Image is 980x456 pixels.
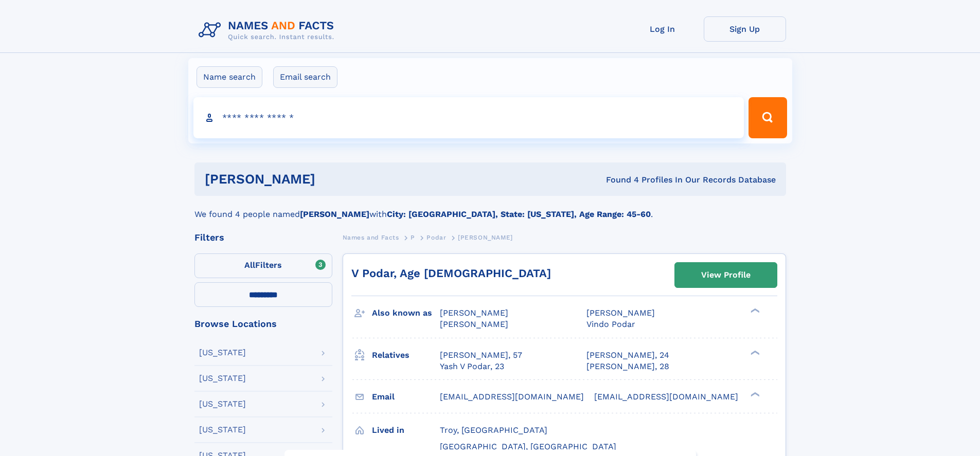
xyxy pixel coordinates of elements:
h3: Also known as [372,304,440,322]
label: Email search [273,66,337,88]
a: P [411,231,415,244]
a: [PERSON_NAME], 24 [586,350,669,361]
button: Search Button [749,97,787,138]
b: [PERSON_NAME] [300,209,369,219]
div: [US_STATE] [199,426,246,434]
div: View Profile [701,263,751,287]
a: [PERSON_NAME], 28 [586,361,669,372]
div: Filters [194,233,332,242]
span: [GEOGRAPHIC_DATA], [GEOGRAPHIC_DATA] [440,442,616,451]
span: Troy, [GEOGRAPHIC_DATA] [440,425,547,435]
h3: Lived in [372,422,440,439]
a: Podar [426,231,446,244]
div: [US_STATE] [199,400,246,408]
a: [PERSON_NAME], 57 [440,350,522,361]
label: Name search [197,66,262,88]
span: [PERSON_NAME] [458,234,513,241]
a: V Podar, Age [DEMOGRAPHIC_DATA] [351,267,551,280]
span: [PERSON_NAME] [440,308,508,318]
div: ❯ [748,391,760,397]
b: City: [GEOGRAPHIC_DATA], State: [US_STATE], Age Range: 45-60 [387,209,651,219]
span: [EMAIL_ADDRESS][DOMAIN_NAME] [594,392,738,402]
div: We found 4 people named with . [194,196,786,221]
h3: Email [372,388,440,406]
a: Log In [621,16,704,42]
input: search input [193,97,744,138]
label: Filters [194,253,332,278]
div: ❯ [748,307,760,314]
h1: [PERSON_NAME] [205,173,461,186]
span: P [411,234,415,241]
span: [PERSON_NAME] [440,319,508,329]
span: [EMAIL_ADDRESS][DOMAIN_NAME] [440,392,584,402]
a: View Profile [675,263,777,287]
span: Podar [426,234,446,241]
span: Vindo Podar [586,319,635,329]
span: All [244,260,255,270]
div: Browse Locations [194,319,332,329]
a: Sign Up [704,16,786,42]
div: Found 4 Profiles In Our Records Database [460,174,776,186]
h3: Relatives [372,346,440,364]
div: ❯ [748,349,760,356]
img: Logo Names and Facts [194,16,343,44]
a: Names and Facts [343,231,399,244]
a: Yash V Podar, 23 [440,361,504,372]
span: [PERSON_NAME] [586,308,655,318]
div: [US_STATE] [199,349,246,357]
div: [US_STATE] [199,374,246,382]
